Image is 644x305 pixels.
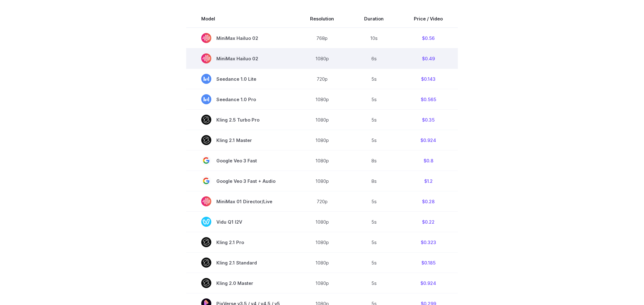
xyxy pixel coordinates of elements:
[295,171,349,191] td: 1080p
[349,273,399,293] td: 5s
[201,237,280,247] span: Kling 2.1 Pro
[349,48,399,69] td: 6s
[295,89,349,110] td: 1080p
[349,150,399,171] td: 8s
[349,232,399,253] td: 5s
[295,232,349,253] td: 1080p
[349,110,399,130] td: 5s
[349,10,399,28] th: Duration
[399,89,458,110] td: $0.565
[295,130,349,150] td: 1080p
[349,28,399,48] td: 10s
[201,115,280,125] span: Kling 2.5 Turbo Pro
[295,150,349,171] td: 1080p
[201,33,280,43] span: MiniMax Hailuo 02
[201,217,280,227] span: Vidu Q1 I2V
[399,273,458,293] td: $0.924
[399,212,458,232] td: $0.22
[349,69,399,89] td: 5s
[201,94,280,104] span: Seedance 1.0 Pro
[295,48,349,69] td: 1080p
[295,253,349,273] td: 1080p
[399,28,458,48] td: $0.56
[295,212,349,232] td: 1080p
[399,232,458,253] td: $0.323
[399,191,458,212] td: $0.28
[349,212,399,232] td: 5s
[201,278,280,288] span: Kling 2.0 Master
[399,110,458,130] td: $0.35
[295,28,349,48] td: 768p
[295,110,349,130] td: 1080p
[349,191,399,212] td: 5s
[399,10,458,28] th: Price / Video
[349,89,399,110] td: 5s
[399,253,458,273] td: $0.185
[399,171,458,191] td: $1.2
[201,196,280,206] span: MiniMax 01 Director/Live
[295,69,349,89] td: 720p
[201,176,280,186] span: Google Veo 3 Fast + Audio
[399,130,458,150] td: $0.924
[201,74,280,84] span: Seedance 1.0 Lite
[399,48,458,69] td: $0.49
[201,135,280,145] span: Kling 2.1 Master
[349,171,399,191] td: 8s
[201,53,280,63] span: MiniMax Hailuo 02
[399,150,458,171] td: $0.8
[295,10,349,28] th: Resolution
[201,258,280,268] span: Kling 2.1 Standard
[399,69,458,89] td: $0.143
[295,273,349,293] td: 1080p
[349,253,399,273] td: 5s
[349,130,399,150] td: 5s
[201,155,280,166] span: Google Veo 3 Fast
[295,191,349,212] td: 720p
[186,10,295,28] th: Model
